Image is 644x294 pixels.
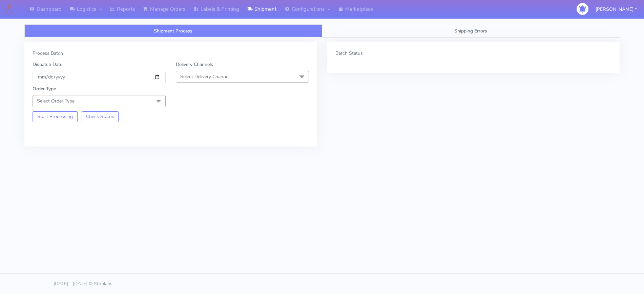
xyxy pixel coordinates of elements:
span: Shipment Process [154,28,192,34]
button: Check Status [82,111,119,122]
span: Select Order Type [37,98,75,104]
button: [PERSON_NAME] [590,2,642,16]
ul: Tabs [24,24,620,38]
span: Select Delivery Channel [180,73,229,80]
label: Dispatch Date [33,61,62,68]
button: Start Processing [33,111,78,122]
label: Delivery Channels [176,61,213,68]
div: Batch Status [335,50,612,57]
span: Shipping Errors [454,28,487,34]
div: Process Batch [33,50,309,57]
label: Order Type [33,85,56,92]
